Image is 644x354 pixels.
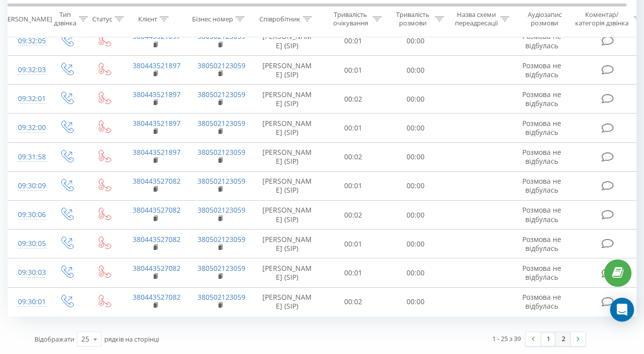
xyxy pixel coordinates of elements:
td: [PERSON_NAME] (SIP) [252,85,322,114]
td: 00:00 [385,26,447,55]
td: 00:01 [322,114,385,142]
div: 09:30:03 [18,263,38,282]
span: Розмова не відбулась [522,292,561,311]
a: 380502123059 [198,263,245,273]
div: 09:32:05 [18,31,38,51]
a: 380443521897 [133,90,181,99]
a: 380443527082 [133,235,181,244]
td: 00:01 [322,26,385,55]
span: Розмова не відбулась [522,90,561,108]
div: 09:32:00 [18,118,38,137]
span: Розмова не відбулась [522,31,561,50]
div: [PERSON_NAME] [1,14,52,23]
span: Розмова не відбулась [522,61,561,79]
div: 09:32:03 [18,60,38,80]
td: 00:01 [322,171,385,200]
div: 09:32:01 [18,89,38,109]
div: Бізнес номер [192,14,233,23]
div: 09:31:58 [18,147,38,167]
a: 380443527082 [133,263,181,273]
a: 380502123059 [198,235,245,244]
td: [PERSON_NAME] (SIP) [252,171,322,200]
td: 00:00 [385,142,447,171]
a: 380443527082 [133,292,181,302]
td: 00:01 [322,230,385,258]
div: Тип дзвінка [54,10,76,27]
td: [PERSON_NAME] (SIP) [252,258,322,287]
span: рядків на сторінці [104,335,159,344]
td: [PERSON_NAME] (SIP) [252,201,322,230]
td: 00:02 [322,201,385,230]
a: 380502123059 [198,176,245,186]
a: 380502123059 [198,292,245,302]
div: Коментар/категорія дзвінка [573,10,631,27]
td: [PERSON_NAME] (SIP) [252,287,322,316]
a: 380502123059 [198,61,245,70]
div: Статус [92,14,112,23]
td: [PERSON_NAME] (SIP) [252,26,322,55]
a: 380502123059 [198,205,245,215]
div: 09:30:09 [18,176,38,196]
div: 1 - 25 з 39 [492,334,521,344]
div: 25 [81,334,89,344]
a: 380502123059 [198,118,245,128]
span: Розмова не відбулась [522,118,561,137]
span: Розмова не відбулась [522,235,561,253]
td: 00:01 [322,258,385,287]
a: 380443521897 [133,61,181,70]
div: Тривалість розмови [393,10,432,27]
span: Розмова не відбулась [522,147,561,166]
td: [PERSON_NAME] (SIP) [252,142,322,171]
div: 09:30:01 [18,292,38,312]
div: Назва схеми переадресації [455,10,498,27]
td: 00:01 [322,56,385,85]
td: 00:02 [322,287,385,316]
span: Відображати [34,335,74,344]
td: 00:00 [385,171,447,200]
div: 09:30:05 [18,234,38,253]
a: 380443527082 [133,205,181,215]
td: 00:00 [385,230,447,258]
td: 00:00 [385,114,447,142]
td: 00:02 [322,142,385,171]
div: Аудіозапис розмови [520,10,569,27]
a: 2 [556,332,571,346]
td: [PERSON_NAME] (SIP) [252,230,322,258]
span: Розмова не відбулась [522,176,561,195]
div: Співробітник [259,14,300,23]
td: 00:02 [322,85,385,114]
td: [PERSON_NAME] (SIP) [252,56,322,85]
a: 380443521897 [133,118,181,128]
td: 00:00 [385,287,447,316]
td: 00:00 [385,56,447,85]
a: 1 [541,332,556,346]
a: 380502123059 [198,90,245,99]
div: Тривалість очікування [331,10,370,27]
a: 380443527082 [133,176,181,186]
span: Розмова не відбулась [522,205,561,224]
div: Клієнт [138,14,157,23]
td: 00:00 [385,201,447,230]
a: 380443521897 [133,147,181,157]
a: 380502123059 [198,147,245,157]
div: Open Intercom Messenger [610,298,634,322]
td: 00:00 [385,258,447,287]
span: Розмова не відбулась [522,263,561,282]
td: [PERSON_NAME] (SIP) [252,114,322,142]
div: 09:30:06 [18,205,38,225]
td: 00:00 [385,85,447,114]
